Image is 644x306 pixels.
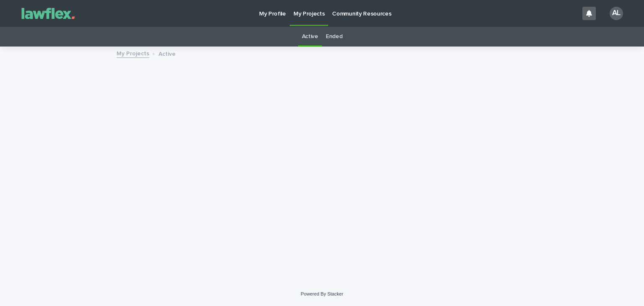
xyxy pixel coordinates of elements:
[17,5,80,22] img: Gnvw4qrBSHOAfo8VMhG6
[326,27,342,47] a: Ended
[117,48,149,58] a: My Projects
[301,291,343,296] a: Powered By Stacker
[610,7,623,20] div: AL
[158,49,176,58] p: Active
[302,27,318,47] a: Active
